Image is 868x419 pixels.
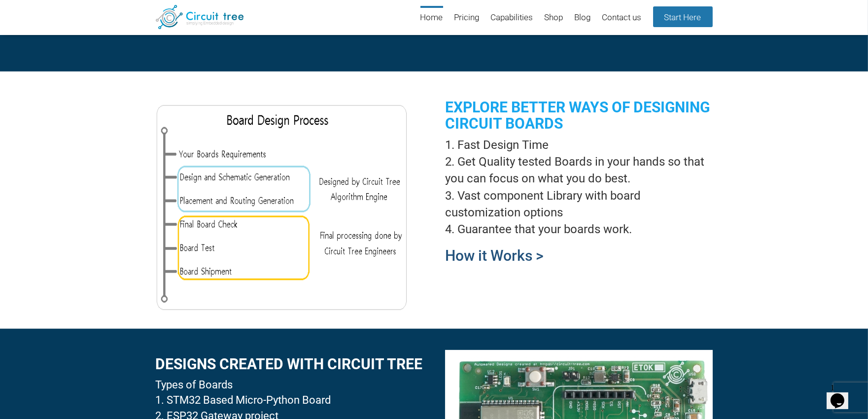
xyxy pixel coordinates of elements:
[156,5,244,29] img: Circuit Tree
[445,153,712,187] li: Get Quality tested Boards in your hands so that you can focus on what you do best.
[156,392,423,408] li: STM32 Based Micro-Python Board
[445,187,712,221] li: Vast component Library with board customization options
[420,6,443,30] a: Home
[445,221,712,238] li: Guarantee that your boards work.
[445,247,544,264] a: How it Works >
[445,99,712,132] h2: Explore better ways of designing circuit boards
[653,6,713,27] a: Start Here
[445,137,712,153] li: Fast Design Time
[545,6,563,30] a: Shop
[454,6,480,30] a: Pricing
[491,6,533,30] a: Capabilities
[156,356,423,372] h2: DesignS created with circuit tree
[602,6,642,30] a: Contact us
[575,6,591,30] a: Blog
[827,380,858,409] iframe: chat widget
